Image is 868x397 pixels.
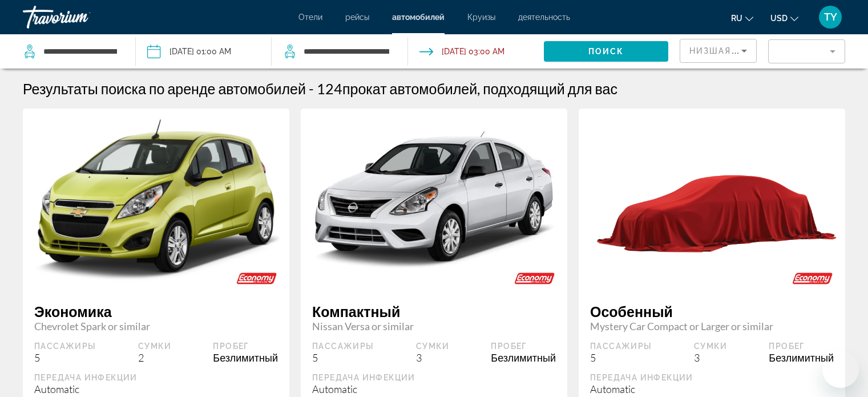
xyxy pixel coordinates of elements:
div: 5 [312,351,374,364]
span: Поиск [588,47,624,56]
div: Пассажиры [590,341,652,351]
img: ECONOMY [224,266,289,291]
a: Отели [298,13,322,22]
mat-select: Sort by [689,44,747,58]
div: Безлимитный [213,351,278,364]
div: 2 [138,351,171,364]
span: - [309,80,314,97]
div: Пассажиры [312,341,374,351]
button: Поиск [544,41,668,62]
div: Пробег [491,341,556,351]
button: Drop-off date: Oct 18, 2025 03:00 AM [419,34,504,69]
div: Передача инфекции [590,372,834,383]
button: User Menu [815,5,845,29]
div: 3 [416,351,449,364]
div: Automatic [34,383,278,395]
span: Nissan Versa or similar [312,320,556,332]
div: 5 [590,351,652,364]
div: Automatic [312,383,556,395]
a: Круизы [467,13,495,22]
div: Сумки [138,341,171,351]
img: ECONOMY [780,266,845,291]
h2: 124 [317,80,617,97]
button: Change language [731,10,753,26]
button: Change currency [770,10,798,26]
span: прокат автомобилей, подходящий для вас [342,80,617,97]
a: Travorium [23,2,137,32]
div: Сумки [694,341,727,351]
div: Передача инфекции [34,372,278,383]
button: Pickup date: Oct 12, 2025 01:00 AM [147,34,231,69]
span: Особенный [590,303,834,320]
span: TY [824,11,837,23]
span: Mystery Car Compact or Larger or similar [590,320,834,332]
span: Chevrolet Spark or similar [34,320,278,332]
a: рейсы [345,13,369,22]
span: ru [731,14,742,23]
div: Безлимитный [769,351,834,364]
span: Низшая цена [689,46,761,55]
span: USD [770,14,788,23]
img: ECONOMY [502,266,567,291]
iframe: Button to launch messaging window [822,351,859,388]
button: Filter [768,39,845,64]
a: автомобилей [392,13,445,22]
a: деятельность [518,13,570,22]
h1: Результаты поиска по аренде автомобилей [23,80,306,97]
span: Компактный [312,303,556,320]
div: Пассажиры [34,341,96,351]
img: primary.png [579,125,845,275]
div: Automatic [590,383,834,395]
img: primary.png [301,124,567,276]
div: Пробег [769,341,834,351]
div: 5 [34,351,96,364]
div: 3 [694,351,727,364]
div: Пробег [213,341,278,351]
span: Экономика [34,303,278,320]
div: Сумки [416,341,449,351]
img: primary.png [23,100,289,300]
div: Безлимитный [491,351,556,364]
div: Передача инфекции [312,372,556,383]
